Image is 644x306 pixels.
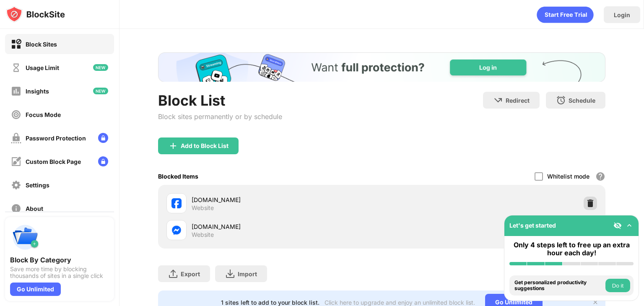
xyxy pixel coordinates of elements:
div: Blocked Items [158,173,198,180]
div: Focus Mode [26,111,61,118]
img: settings-off.svg [11,180,21,190]
div: Schedule [569,97,595,104]
iframe: Banner [158,52,605,82]
div: Website [192,231,214,239]
div: Import [238,270,257,277]
img: block-on.svg [11,39,21,49]
div: Add to Block List [181,143,229,149]
img: focus-off.svg [11,109,21,120]
img: logo-blocksite.svg [6,6,65,23]
img: push-categories.svg [10,222,40,252]
div: Go Unlimited [10,283,61,296]
img: eye-not-visible.svg [613,221,622,230]
div: [DOMAIN_NAME] [192,195,382,204]
div: 1 sites left to add to your block list. [221,299,319,306]
div: Block Sites [26,41,57,48]
img: insights-off.svg [11,86,21,96]
img: omni-setup-toggle.svg [625,221,634,230]
div: Settings [26,182,49,189]
div: Only 4 steps left to free up an extra hour each day! [509,241,634,257]
div: Password Protection [26,135,86,142]
img: customize-block-page-off.svg [11,156,21,167]
div: animation [537,6,594,23]
div: Redirect [506,97,530,104]
div: Insights [26,88,49,95]
div: Block List [158,92,282,109]
img: favicons [171,198,182,208]
img: about-off.svg [11,203,21,214]
div: Block sites permanently or by schedule [158,112,282,121]
div: Block By Category [10,256,109,264]
img: time-usage-off.svg [11,62,21,73]
div: Whitelist mode [547,173,589,180]
div: Click here to upgrade and enjoy an unlimited block list. [325,299,475,306]
div: Let's get started [509,222,556,229]
div: Login [614,11,630,18]
img: favicons [171,225,182,235]
img: x-button.svg [592,299,599,306]
button: Do it [605,279,630,292]
div: Custom Block Page [26,158,81,165]
div: [DOMAIN_NAME] [192,222,382,231]
img: password-protection-off.svg [11,133,21,143]
img: new-icon.svg [93,88,108,94]
img: new-icon.svg [93,64,108,71]
div: Export [181,270,200,277]
div: Save more time by blocking thousands of sites in a single click [10,266,109,279]
div: Usage Limit [26,64,59,71]
img: lock-menu.svg [98,156,108,166]
div: Website [192,204,214,212]
div: Get personalized productivity suggestions [514,280,603,292]
img: lock-menu.svg [98,133,108,143]
div: About [26,205,43,212]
